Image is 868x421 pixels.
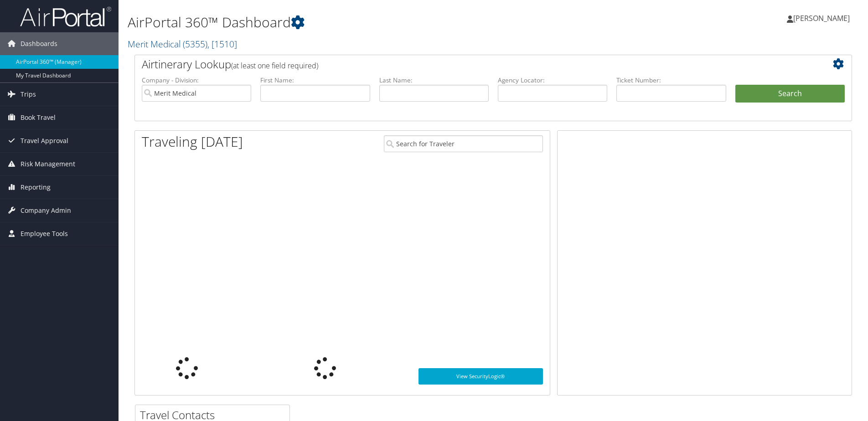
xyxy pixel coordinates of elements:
a: Merit Medical [128,38,237,50]
label: Company - Division: [142,76,251,85]
a: [PERSON_NAME] [787,5,859,32]
span: Employee Tools [21,222,68,245]
span: ( 5355 ) [183,38,207,50]
span: Book Travel [21,106,56,129]
button: Search [735,85,845,103]
h1: AirPortal 360™ Dashboard [128,13,615,32]
span: Dashboards [21,32,57,55]
img: airportal-logo.png [20,6,111,27]
label: Agency Locator: [498,76,607,85]
label: Ticket Number: [616,76,726,85]
span: Travel Approval [21,129,68,152]
label: First Name: [260,76,370,85]
span: Company Admin [21,199,71,222]
span: (at least one field required) [231,61,318,71]
h2: Airtinerary Lookup [142,56,785,72]
span: Risk Management [21,153,75,175]
h1: Traveling [DATE] [142,132,243,151]
span: [PERSON_NAME] [793,13,850,23]
input: Search for Traveler [384,135,543,152]
span: Reporting [21,176,51,199]
a: View SecurityLogic® [418,368,543,385]
span: , [ 1510 ] [207,38,237,50]
label: Last Name: [379,76,489,85]
span: Trips [21,83,36,106]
